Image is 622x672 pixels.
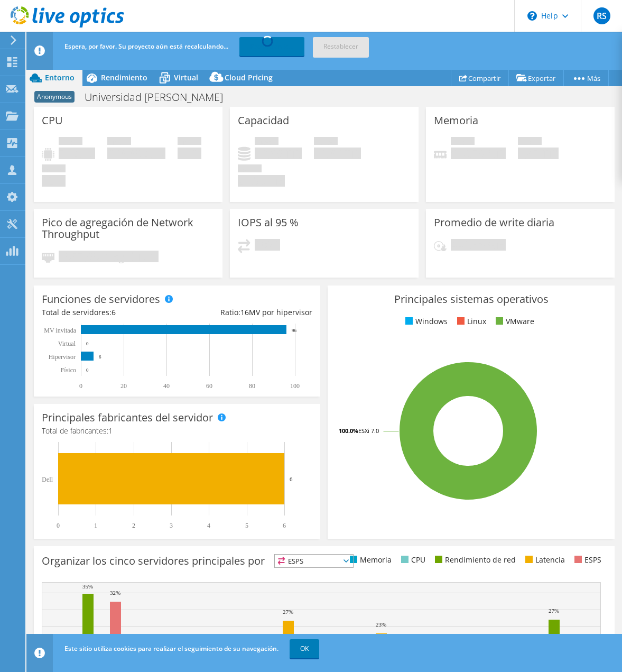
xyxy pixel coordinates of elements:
[112,307,116,317] span: 6
[178,148,201,159] h4: 112
[290,639,319,658] a: OK
[64,644,278,653] span: Este sitio utiliza cookies para realizar el seguimiento de su navegación.
[49,353,76,361] text: Hipervisor
[107,137,131,148] span: CPU neta
[434,217,554,228] h3: Promedio de write diaria
[45,72,75,82] span: Entorno
[523,554,565,566] li: Latencia
[290,476,293,482] text: 6
[493,316,534,327] li: VMware
[255,148,302,159] h4: 13,69 TiB
[314,137,338,148] span: Libre
[255,137,278,148] span: Used
[358,427,379,435] tspan: ESXi 7.0
[549,607,559,614] text: 27%
[34,91,75,103] span: Anonymous
[572,554,601,566] li: ESPS
[275,555,353,567] span: ESPS
[94,522,97,529] text: 1
[163,382,170,390] text: 40
[518,148,559,159] h4: 1,47 TiB
[42,412,213,424] h3: Principales fabricantes del servidor
[58,340,76,347] text: Virtual
[120,382,127,390] text: 20
[42,425,312,437] h4: Total de fabricantes:
[238,217,299,228] h3: IOPS al 95 %
[451,239,506,251] h4: 441,36 GiB
[42,217,215,240] h3: Pico de agregación de Network Throughput
[177,307,312,318] div: Ratio: MV por hipervisor
[593,7,610,24] span: RS
[518,137,542,148] span: Total de memoria
[170,522,173,529] text: 3
[245,522,248,529] text: 5
[347,554,392,566] li: Memoria
[42,164,66,175] span: Sockets de la CPU
[132,522,135,529] text: 2
[238,175,285,187] h4: 27,50 TiB
[42,307,177,318] div: Total de servidores:
[203,632,214,639] text: 20%
[57,522,60,529] text: 0
[42,115,63,126] h3: CPU
[403,316,448,327] li: Windows
[527,11,537,21] svg: \n
[249,382,255,390] text: 80
[451,137,475,148] span: Pico de uso de memoria
[290,382,300,390] text: 100
[99,354,101,360] text: 6
[239,37,304,56] a: Recalculando...
[42,293,160,305] h3: Funciones de servidores
[434,115,478,126] h3: Memoria
[283,609,293,615] text: 27%
[207,522,210,529] text: 4
[101,72,147,82] span: Rendimiento
[59,148,95,159] h4: 71 GHz
[86,341,89,346] text: 0
[86,367,89,373] text: 0
[82,583,93,590] text: 35%
[292,328,297,333] text: 96
[240,307,249,317] span: 16
[110,590,120,596] text: 32%
[225,72,273,82] span: Cloud Pricing
[42,175,66,187] h4: 12
[59,251,159,262] h4: 1057,90 megabits/s
[314,148,361,159] h4: 13,82 TiB
[107,148,165,159] h4: 228,80 GHz
[336,293,606,305] h3: Principales sistemas operativos
[432,554,516,566] li: Rendimiento de red
[178,137,201,148] span: CPU Cores
[206,382,212,390] text: 60
[108,426,113,436] span: 1
[59,137,82,148] span: Pico de uso de CPU
[454,316,486,327] li: Linux
[339,427,358,435] tspan: 100.0%
[61,366,76,374] tspan: Físico
[398,554,425,566] li: CPU
[238,115,289,126] h3: Capacidad
[42,476,53,483] text: Dell
[174,72,198,82] span: Virtual
[508,70,564,86] a: Exportar
[44,327,76,334] text: MV invitada
[79,382,82,390] text: 0
[451,70,509,86] a: Compartir
[64,42,228,51] span: Espera, por favor. Su proyecto aún está recalculando...
[376,621,386,628] text: 23%
[563,70,609,86] a: Más
[255,239,280,251] h4: 1021
[451,148,506,159] h4: 610,79 GiB
[238,164,262,175] span: Total
[283,522,286,529] text: 6
[80,91,239,103] h1: Universidad [PERSON_NAME]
